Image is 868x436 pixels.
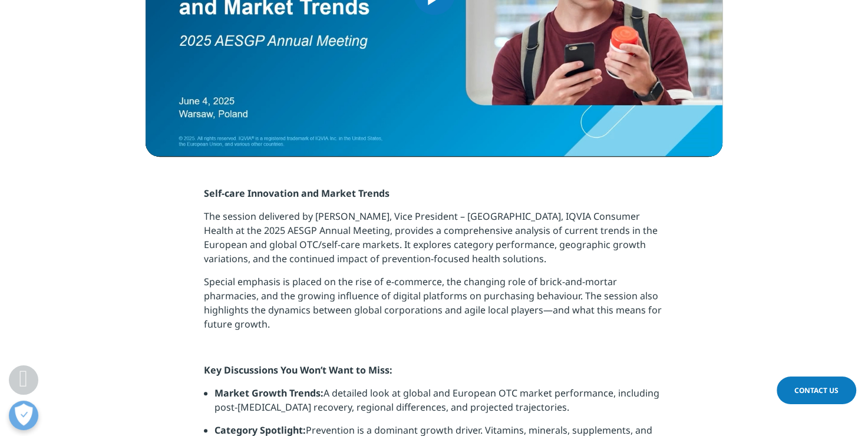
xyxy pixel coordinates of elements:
[794,385,839,395] span: Contact Us
[9,401,38,430] button: Open Preferences
[214,387,324,399] strong: Market Growth Trends:
[204,187,390,200] strong: Self-care Innovation and Market Trends
[214,386,664,423] li: A detailed look at global and European OTC market performance, including post-[MEDICAL_DATA] reco...
[204,275,664,340] p: Special emphasis is placed on the rise of e-commerce, the changing role of brick-and-mortar pharm...
[204,364,392,376] strong: Key Discussions You Won’t Want to Miss:
[204,209,664,275] p: The session delivered by [PERSON_NAME], Vice President – [GEOGRAPHIC_DATA], IQVIA Consumer Health...
[777,376,856,404] a: Contact Us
